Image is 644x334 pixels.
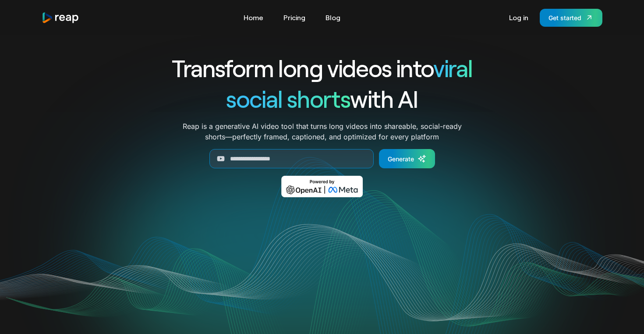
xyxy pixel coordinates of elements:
span: viral [433,53,472,82]
p: Reap is a generative AI video tool that turns long videos into shareable, social-ready shorts—per... [183,121,462,142]
a: Blog [321,11,345,25]
a: Log in [505,11,533,25]
h1: Transform long videos into [140,53,504,83]
a: home [42,12,79,24]
a: Pricing [279,11,310,25]
form: Generate Form [140,149,504,168]
img: reap logo [42,12,79,24]
a: Home [239,11,268,25]
div: Get started [548,13,581,22]
a: Generate [379,149,435,168]
div: Generate [388,154,414,163]
span: social shorts [226,84,350,113]
img: Powered by OpenAI & Meta [281,176,363,197]
a: Get started [540,9,602,27]
h1: with AI [140,83,504,114]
